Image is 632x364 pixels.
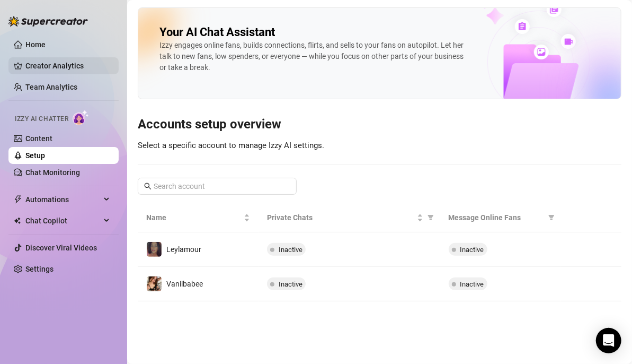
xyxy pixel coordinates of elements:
[147,276,162,291] img: Vaniibabee
[146,212,242,223] span: Name
[25,212,101,229] span: Chat Copilot
[159,40,468,73] div: Izzy engages online fans, builds connections, flirts, and sells to your fans on autopilot. Let he...
[73,110,89,125] img: AI Chatter
[267,212,414,223] span: Private Chats
[428,214,434,221] span: filter
[14,217,21,224] img: Chat Copilot
[25,265,54,273] a: Settings
[8,16,88,27] img: logo-BBDzfeDw.svg
[159,25,275,40] h2: Your AI Chat Assistant
[259,203,440,232] th: Private Chats
[546,210,557,226] span: filter
[147,242,162,257] img: Leylamour
[138,116,621,133] h3: Accounts setup overview
[154,180,282,192] input: Search account
[25,151,45,160] a: Setup
[25,40,46,49] a: Home
[25,168,80,177] a: Chat Monitoring
[279,246,302,254] span: Inactive
[460,280,484,288] span: Inactive
[25,244,97,252] a: Discover Viral Videos
[460,246,484,254] span: Inactive
[25,134,52,143] a: Content
[279,280,302,288] span: Inactive
[25,191,101,208] span: Automations
[25,83,77,91] a: Team Analytics
[138,141,324,150] span: Select a specific account to manage Izzy AI settings.
[449,212,544,223] span: Message Online Fans
[15,114,68,124] span: Izzy AI Chatter
[166,280,203,288] span: Vaniibabee
[144,183,152,190] span: search
[596,328,621,353] div: Open Intercom Messenger
[548,214,555,221] span: filter
[138,203,259,232] th: Name
[166,245,201,254] span: Leylamour
[425,210,436,226] span: filter
[14,195,22,204] span: thunderbolt
[25,57,110,74] a: Creator Analytics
